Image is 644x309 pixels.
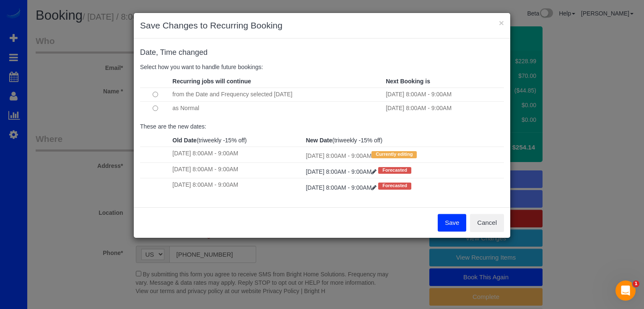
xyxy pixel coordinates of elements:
strong: Next Booking is [386,78,430,85]
h3: Save Changes to Recurring Booking [140,19,504,32]
p: These are the new dates: [140,122,504,131]
p: Select how you want to handle future bookings: [140,63,504,71]
span: Currently editing [371,151,417,158]
span: Date, Time [140,48,177,57]
a: [DATE] 8:00AM - 9:00AM [306,184,378,191]
td: as Normal [170,101,384,115]
td: [DATE] 8:00AM - 9:00AM [384,101,504,115]
iframe: Intercom live chat [615,281,636,301]
td: [DATE] 8:00AM - 9:00AM [170,178,304,194]
td: [DATE] 8:00AM - 9:00AM [384,88,504,101]
button: Save [438,214,466,232]
th: (triweekly -15% off) [304,134,504,147]
strong: Recurring jobs will continue [172,78,251,85]
td: [DATE] 8:00AM - 9:00AM [170,162,304,178]
strong: Old Date [172,137,197,144]
button: × [499,18,504,27]
strong: New Date [306,137,332,144]
td: [DATE] 8:00AM - 9:00AM [170,147,304,162]
span: Forecasted [378,167,411,174]
a: [DATE] 8:00AM - 9:00AM [306,168,378,175]
span: 1 [633,281,639,287]
button: Cancel [470,214,504,232]
td: from the Date and Frequency selected [DATE] [170,88,384,101]
span: Forecasted [378,183,411,189]
td: [DATE] 8:00AM - 9:00AM [304,147,504,162]
th: (triweekly -15% off) [170,134,304,147]
h4: changed [140,49,504,57]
